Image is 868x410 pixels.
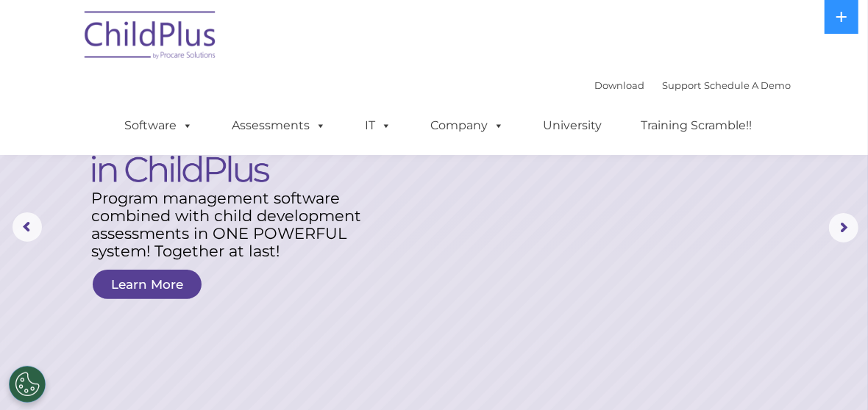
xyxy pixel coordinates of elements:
[594,79,791,91] font: |
[217,111,341,140] a: Assessments
[416,111,519,140] a: Company
[350,111,406,140] a: IT
[662,79,701,91] a: Support
[9,366,46,403] button: Cookies Settings
[93,270,202,299] a: Learn More
[110,111,207,140] a: Software
[626,111,766,140] a: Training Scramble!!
[594,79,644,91] a: Download
[528,111,616,140] a: University
[704,79,791,91] a: Schedule A Demo
[91,190,369,260] rs-layer: Program management software combined with child development assessments in ONE POWERFUL system! T...
[77,1,224,74] img: ChildPlus by Procare Solutions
